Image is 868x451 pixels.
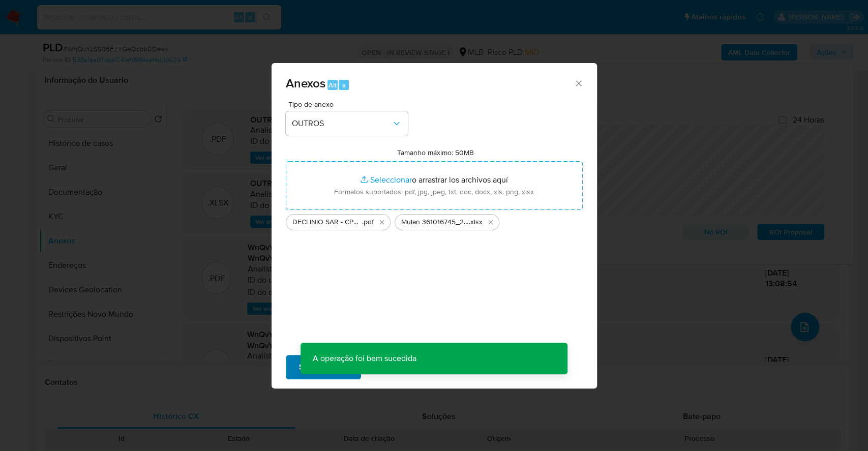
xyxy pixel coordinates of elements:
button: Eliminar DECLINIO SAR - CPF 89452470844 - MARIA AUXILIADORA ALVES DE CASTRO - Documentos Google.pdf [376,216,388,228]
span: a [342,80,346,90]
span: Subir arquivo [299,356,348,378]
span: DECLINIO SAR - CPF 89452470844 - [PERSON_NAME] - Documentos Google [292,217,362,227]
span: .pdf [362,217,374,227]
ul: Archivos seleccionados [286,210,583,230]
button: Subir arquivo [286,355,361,379]
span: Anexos [286,74,325,92]
span: OUTROS [292,118,392,129]
button: Cerrar [574,78,583,87]
span: Cancelar [378,356,411,378]
span: .xlsx [469,217,483,227]
span: Mulan 361016745_2025_09_16_08_22_03 [401,217,469,227]
button: OUTROS [286,111,408,136]
span: Tipo de anexo [288,101,410,108]
label: Tamanho máximo: 50MB [397,148,474,157]
p: A operação foi bem sucedida [301,343,429,374]
span: Alt [328,80,337,90]
button: Eliminar Mulan 361016745_2025_09_16_08_22_03.xlsx [485,216,497,228]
